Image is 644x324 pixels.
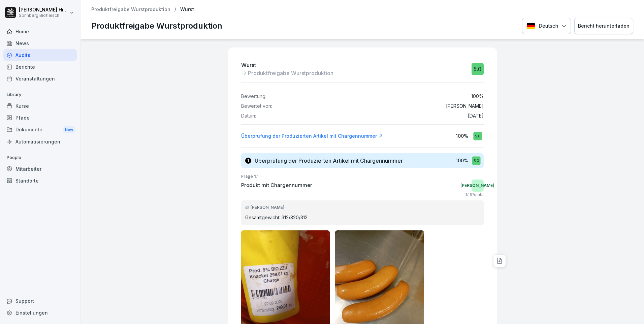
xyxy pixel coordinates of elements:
div: 5.0 [473,132,482,140]
div: 5.0 [472,156,480,165]
div: [PERSON_NAME] [245,204,480,210]
a: Pfade [3,112,77,124]
a: DokumenteNew [3,124,77,136]
p: Library [3,89,77,100]
p: Produktfreigabe Wurstproduktion [248,69,333,77]
p: Wurst [241,61,333,69]
p: Sonnberg Biofleisch [19,13,68,18]
a: Produktfreigabe Wurstproduktion [91,7,170,12]
div: 1 [245,158,251,164]
p: Wurst [180,7,194,12]
button: Language [522,18,571,34]
p: Deutsch [539,22,558,30]
p: [PERSON_NAME] [446,103,484,109]
div: 5.0 [472,63,484,75]
div: Bericht herunterladen [578,22,630,30]
a: Automatisierungen [3,136,77,148]
p: People [3,152,77,163]
p: 100 % [471,94,484,99]
div: Dokumente [3,124,77,136]
div: Support [3,295,77,307]
p: [DATE] [468,113,484,119]
p: [PERSON_NAME] Hinterreither [19,7,68,13]
a: Veranstaltungen [3,73,77,85]
div: [PERSON_NAME] [472,180,484,192]
p: 1 / 1 Points [465,192,484,198]
p: Bewertet von: [241,103,272,109]
p: Produkt mit Chargennummer [241,182,312,189]
p: Bewertung: [241,94,266,99]
button: Bericht herunterladen [574,18,633,34]
p: Gesamtgewicht: 312/320/312 [245,214,480,221]
p: Datum: [241,113,256,119]
a: Mitarbeiter [3,163,77,175]
a: Berichte [3,61,77,73]
a: Überprüfung der Produzierten Artikel mit Chargennummer [241,133,383,139]
p: Produktfreigabe Wurstproduktion [91,20,222,32]
a: Home [3,26,77,37]
p: 100 % [456,157,468,164]
a: Standorte [3,175,77,187]
a: Audits [3,49,77,61]
a: Kurse [3,100,77,112]
a: Einstellungen [3,307,77,319]
p: Frage 1.1 [241,173,484,180]
p: 100 % [456,132,468,139]
a: News [3,37,77,49]
div: New [63,126,75,134]
img: Deutsch [526,23,535,29]
h3: Überprüfung der Produzierten Artikel mit Chargennummer [255,157,403,164]
p: / [174,7,176,12]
